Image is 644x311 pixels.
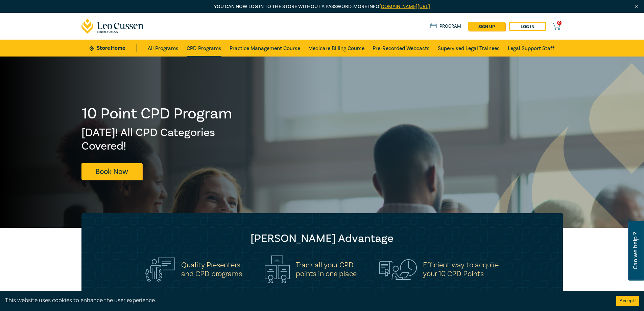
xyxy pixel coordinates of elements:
a: Store Home [90,44,137,52]
h5: Efficient way to acquire your 10 CPD Points [423,261,499,278]
span: Can we help ? [632,225,639,276]
a: CPD Programs [187,40,221,57]
h2: [DATE]! All CPD Categories Covered! [81,126,233,153]
img: Track all your CPD<br>points in one place [265,256,290,283]
a: Medicare Billing Course [308,40,364,57]
p: You can now log in to the store without a password. More info [81,3,563,10]
a: All Programs [148,40,178,57]
img: Efficient way to acquire<br>your 10 CPD Points [379,259,417,280]
a: [DOMAIN_NAME][URL] [379,3,430,10]
h1: 10 Point CPD Program [81,105,233,123]
a: Legal Support Staff [508,40,554,57]
a: sign up [468,22,505,31]
a: Supervised Legal Trainees [438,40,500,57]
a: Log in [509,22,546,31]
a: Practice Management Course [230,40,300,57]
img: Quality Presenters<br>and CPD programs [145,258,175,282]
div: This website uses cookies to enhance the user experience. [5,296,606,305]
a: Pre-Recorded Webcasts [373,40,430,57]
h2: [PERSON_NAME] Advantage [95,232,549,245]
span: 0 [557,21,562,25]
h5: Quality Presenters and CPD programs [181,261,242,278]
img: Close [634,4,640,9]
button: Accept cookies [616,296,639,306]
a: Book Now [81,163,142,180]
h5: Track all your CPD points in one place [296,261,357,278]
a: Program [430,23,461,30]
